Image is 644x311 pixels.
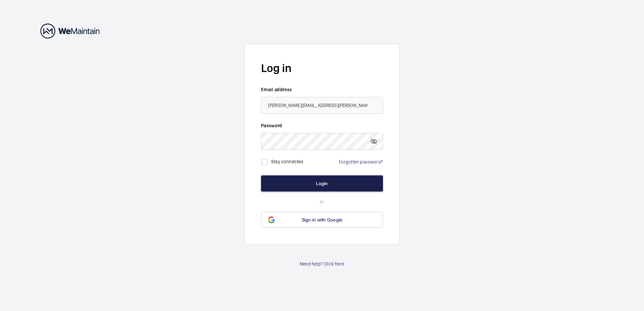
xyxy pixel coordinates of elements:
p: or [261,198,383,205]
label: Email address [261,86,383,93]
label: Stay connected [271,159,303,164]
label: Password [261,122,383,129]
span: Sign in with Google [302,217,343,222]
button: Login [261,175,383,192]
h2: Log in [261,60,383,76]
a: Need help? Click here [300,261,344,267]
a: Forgotten password? [339,159,383,165]
input: Your email address [261,97,383,114]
